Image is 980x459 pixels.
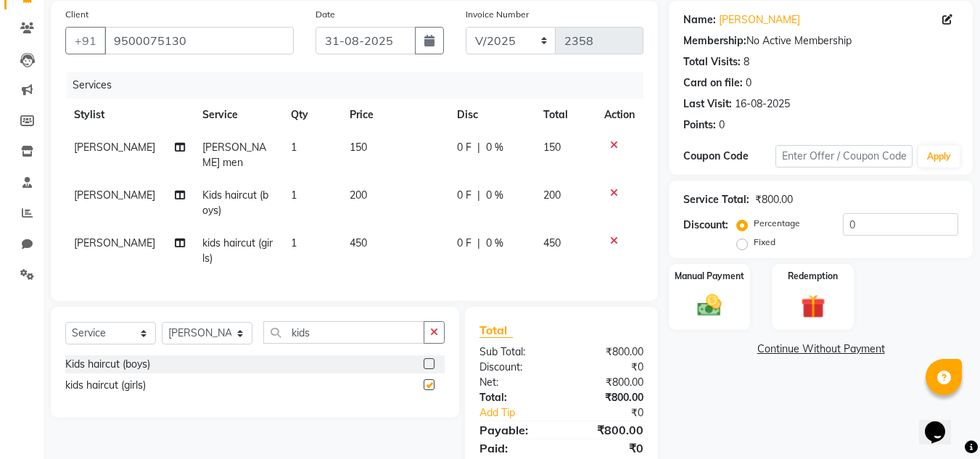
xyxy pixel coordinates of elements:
[918,146,960,168] button: Apply
[543,189,561,202] span: 200
[561,421,654,439] div: ₹800.00
[479,323,513,338] span: Total
[561,344,654,360] div: ₹800.00
[683,54,741,70] div: Total Visits:
[735,96,790,112] div: 16-08-2025
[291,189,297,202] span: 1
[350,189,367,202] span: 200
[486,236,503,251] span: 0 %
[535,99,596,131] th: Total
[469,390,561,405] div: Total:
[466,8,529,21] label: Invoice Number
[683,75,743,91] div: Card on file:
[543,141,561,154] span: 150
[282,99,341,131] th: Qty
[65,99,194,131] th: Stylist
[788,270,838,283] label: Redemption
[683,12,716,28] div: Name:
[719,12,800,28] a: [PERSON_NAME]
[316,8,335,21] label: Date
[543,236,561,249] span: 450
[457,188,472,203] span: 0 F
[65,378,146,393] div: kids haircut (girls)
[754,236,775,249] label: Fixed
[577,405,655,421] div: ₹0
[65,357,150,372] div: Kids haircut (boys)
[683,96,732,112] div: Last Visit:
[65,8,88,21] label: Client
[469,439,561,457] div: Paid:
[486,140,503,155] span: 0 %
[486,188,503,203] span: 0 %
[794,291,833,321] img: _gift.svg
[469,405,577,421] a: Add Tip
[74,236,155,249] span: [PERSON_NAME]
[469,421,561,439] div: Payable:
[675,270,744,283] label: Manual Payment
[755,192,793,207] div: ₹800.00
[469,360,561,375] div: Discount:
[683,218,728,233] div: Discount:
[919,401,965,444] iframe: chat widget
[683,192,749,207] div: Service Total:
[202,189,268,217] span: Kids haircut (boys)
[448,99,535,131] th: Disc
[746,75,752,91] div: 0
[561,360,654,375] div: ₹0
[74,141,155,154] span: [PERSON_NAME]
[683,117,716,133] div: Points:
[350,236,367,249] span: 450
[690,291,729,319] img: _cash.svg
[775,145,913,168] input: Enter Offer / Coupon Code
[683,149,775,164] div: Coupon Code
[683,33,746,49] div: Membership:
[74,189,155,202] span: [PERSON_NAME]
[672,342,970,357] a: Continue Without Payment
[67,72,654,99] div: Services
[744,54,749,70] div: 8
[469,344,561,360] div: Sub Total:
[477,188,480,203] span: |
[457,236,472,251] span: 0 F
[65,27,106,54] button: +91
[194,99,282,131] th: Service
[350,141,367,154] span: 150
[291,141,297,154] span: 1
[477,140,480,155] span: |
[341,99,448,131] th: Price
[202,141,266,169] span: [PERSON_NAME] men
[754,217,800,230] label: Percentage
[596,99,643,131] th: Action
[104,27,294,54] input: Search by Name/Mobile/Email/Code
[291,236,297,249] span: 1
[561,439,654,457] div: ₹0
[469,375,561,390] div: Net:
[719,117,725,133] div: 0
[561,390,654,405] div: ₹800.00
[263,321,424,344] input: Search or Scan
[457,140,472,155] span: 0 F
[683,33,958,49] div: No Active Membership
[477,236,480,251] span: |
[561,375,654,390] div: ₹800.00
[202,236,273,265] span: kids haircut (girls)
